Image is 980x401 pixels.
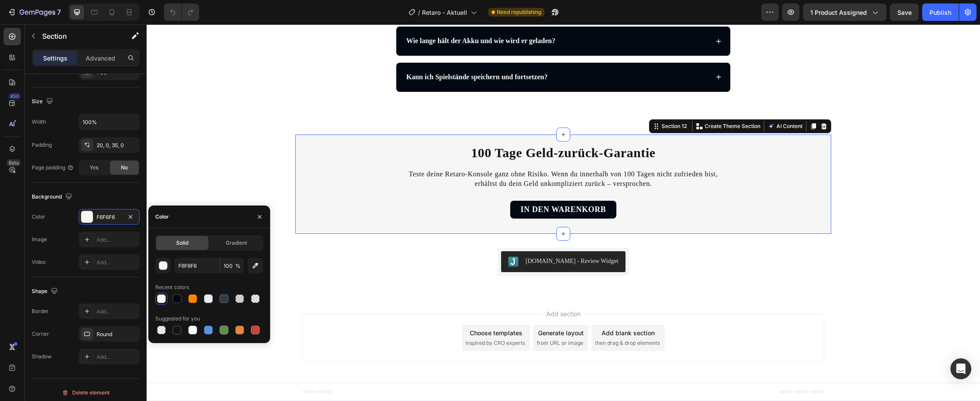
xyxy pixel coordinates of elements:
[32,141,52,149] div: Padding
[79,114,139,130] input: Auto
[391,304,437,313] div: Generate layout
[262,146,572,163] span: Teste deine Retaro-Konsole ganz ohne Risiko. Wenn du innerhalb von 100 Tagen nicht zufrieden bist...
[32,307,49,315] div: Border
[364,176,470,194] button: <p>In den Warenkorb</p>
[226,239,247,247] span: Gradient
[97,308,137,316] div: Add...
[897,9,912,16] span: Save
[513,98,542,106] div: Section 12
[32,191,74,203] div: Background
[890,3,919,21] button: Save
[418,8,420,17] span: /
[155,315,200,323] div: Suggested for you
[97,213,122,221] div: F6F6F6
[32,164,74,172] div: Page padding
[922,3,959,21] button: Publish
[86,54,115,63] p: Advanced
[90,164,98,172] span: Yes
[97,259,137,266] div: Add...
[32,330,49,338] div: Corner
[97,353,137,361] div: Add...
[121,164,128,172] span: No
[930,8,951,17] div: Publish
[32,118,46,126] div: Width
[390,315,437,323] span: from URL or image
[174,258,220,273] input: Eg: FFFFFF
[361,232,372,243] img: Judgeme.png
[164,3,199,21] div: Undo/Redo
[497,8,541,16] span: Need republishing
[7,159,21,166] div: Beta
[422,8,467,17] span: Retaro - Aktuell
[42,31,114,41] p: Section
[62,388,110,398] div: Delete element
[155,283,189,291] div: Recent colors
[57,7,61,17] p: 7
[32,353,52,361] div: Shadow
[149,119,685,138] h2: 100 Tage Geld-zurück-Garantie
[32,258,46,266] div: Video
[176,239,188,247] span: Solid
[260,49,401,56] strong: Kann ich Spielstände speichern und fortsetzen?
[3,3,65,21] button: 7
[619,97,658,107] button: AI Content
[374,180,459,191] p: In den Warenkorb
[97,236,137,244] div: Add...
[379,232,472,241] div: [DOMAIN_NAME] - Review Widget
[950,358,971,379] div: Open Intercom Messenger
[319,315,378,323] span: inspired by CRO experts
[97,330,137,338] div: Round
[43,54,67,63] p: Settings
[32,386,140,400] button: Delete element
[32,96,55,108] div: Size
[155,213,169,221] div: Color
[97,142,137,149] div: 20, 0, 35, 0
[32,236,47,243] div: Image
[8,93,21,100] div: 450
[803,3,886,21] button: 1 product assigned
[235,262,241,270] span: %
[396,285,438,294] span: Add section
[323,304,376,313] div: Choose templates
[558,98,614,106] p: Create Theme Section
[448,315,513,323] span: then drag & drop elements
[32,286,60,297] div: Shape
[32,213,45,221] div: Color
[147,24,980,401] iframe: Design area
[355,227,478,248] button: Judge.me - Review Widget
[810,8,867,17] span: 1 product assigned
[455,304,508,313] div: Add blank section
